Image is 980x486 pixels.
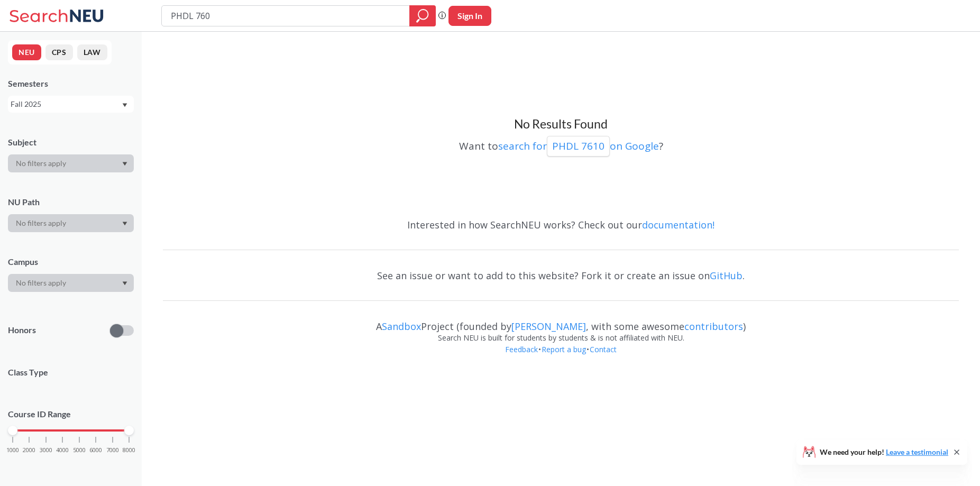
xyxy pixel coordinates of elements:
svg: Dropdown arrow [122,222,127,226]
svg: Dropdown arrow [122,162,127,166]
button: NEU [12,44,41,60]
div: Dropdown arrow [8,154,134,172]
div: Fall 2025Dropdown arrow [8,96,134,113]
div: NU Path [8,196,134,208]
a: GitHub [710,269,743,282]
div: Subject [8,136,134,148]
span: 5000 [73,447,86,453]
a: [PERSON_NAME] [511,320,586,333]
a: Contact [589,344,617,354]
span: 8000 [123,447,135,453]
svg: magnifying glass [416,8,429,23]
div: Dropdown arrow [8,214,134,232]
span: 3000 [40,447,52,453]
span: 4000 [56,447,69,453]
p: PHDL 7610 [552,139,605,153]
button: Sign In [448,6,491,26]
button: CPS [45,44,73,60]
div: Dropdown arrow [8,274,134,292]
div: See an issue or want to add to this website? Fork it or create an issue on . [163,260,959,291]
p: Course ID Range [8,408,134,420]
div: Semesters [8,78,134,89]
div: Search NEU is built for students by students & is not affiliated with NEU. [163,332,959,344]
a: Feedback [505,344,538,354]
span: We need your help! [820,448,948,456]
a: search forPHDL 7610on Google [498,139,659,153]
svg: Dropdown arrow [122,281,127,286]
span: 1000 [6,447,19,453]
span: Class Type [8,366,134,378]
div: Want to ? [163,132,959,157]
button: LAW [77,44,107,60]
a: Report a bug [541,344,587,354]
h3: No Results Found [163,116,959,132]
div: magnifying glass [409,5,436,26]
div: A Project (founded by , with some awesome ) [163,311,959,332]
div: Interested in how SearchNEU works? Check out our [163,209,959,240]
a: contributors [684,320,743,333]
a: documentation! [642,218,715,231]
a: Leave a testimonial [886,447,948,456]
span: 7000 [106,447,119,453]
span: 6000 [89,447,102,453]
div: • • [163,344,959,371]
div: Fall 2025 [11,98,121,110]
input: Class, professor, course number, "phrase" [170,7,402,25]
div: Campus [8,256,134,268]
p: Honors [8,324,36,336]
span: 2000 [23,447,35,453]
svg: Dropdown arrow [122,103,127,107]
a: Sandbox [382,320,421,333]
